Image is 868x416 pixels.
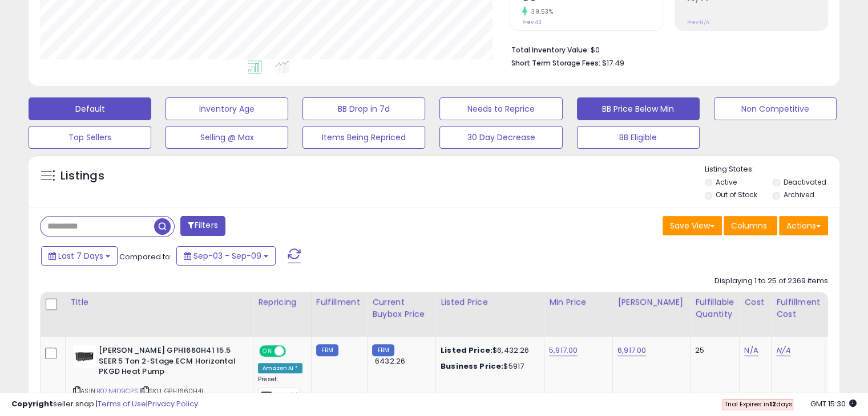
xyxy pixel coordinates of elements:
[180,216,225,236] button: Filters
[60,168,104,184] h5: Listings
[577,126,700,149] button: BB Eligible
[724,399,792,409] span: Trial Expires in days
[779,216,828,235] button: Actions
[439,126,562,149] button: 30 Day Decrease
[11,398,53,409] strong: Copyright
[602,58,624,68] span: $17.49
[716,190,757,199] label: Out of Stock
[549,296,608,308] div: Min Price
[527,7,553,16] small: 39.53%
[769,399,776,409] b: 12
[549,345,578,356] a: 5,917.00
[98,398,146,409] a: Terms of Use
[258,296,306,308] div: Repricing
[617,345,646,356] a: 6,917.00
[577,97,700,120] button: BB Price Below Min
[258,376,302,401] div: Preset:
[810,398,857,409] span: 2025-09-17 15:30 GMT
[744,345,758,356] a: N/A
[776,296,820,320] div: Fulfillment Cost
[99,345,237,380] b: [PERSON_NAME] GPH1660H41 15.5 SEER 5 Ton 2-Stage ECM Horizontal PKGD Heat Pump
[714,276,828,287] div: Displaying 1 to 25 of 2369 items
[511,58,600,68] b: Short Term Storage Fees:
[29,97,151,120] button: Default
[302,97,425,120] button: BB Drop in 7d
[73,345,96,368] img: 41PskZOUANL._SL40_.jpg
[744,296,766,308] div: Cost
[783,190,814,199] label: Archived
[165,126,288,149] button: Selling @ Max
[41,246,118,266] button: Last 7 Days
[441,296,539,308] div: Listed Price
[731,220,767,231] span: Columns
[284,346,302,356] span: OFF
[695,296,734,320] div: Fulfillable Quantity
[695,345,730,356] div: 25
[70,296,248,308] div: Title
[724,216,777,235] button: Columns
[783,177,826,187] label: Deactivated
[441,345,535,356] div: $6,432.26
[687,19,709,26] small: Prev: N/A
[522,19,542,26] small: Prev: 43
[705,164,839,175] p: Listing States:
[441,345,492,356] b: Listed Price:
[193,250,261,262] span: Sep-03 - Sep-09
[511,45,589,55] b: Total Inventory Value:
[663,216,722,235] button: Save View
[58,250,103,262] span: Last 7 Days
[302,126,425,149] button: Items Being Repriced
[372,296,431,320] div: Current Buybox Price
[511,42,819,56] li: $0
[441,361,503,372] b: Business Price:
[441,361,535,372] div: $5917
[258,363,302,373] div: Amazon AI *
[11,399,198,410] div: seller snap | |
[119,251,172,262] span: Compared to:
[165,97,288,120] button: Inventory Age
[776,345,790,356] a: N/A
[375,356,405,366] span: 6432.26
[260,346,274,356] span: ON
[617,296,685,308] div: [PERSON_NAME]
[439,97,562,120] button: Needs to Reprice
[716,177,737,187] label: Active
[316,296,362,308] div: Fulfillment
[148,398,198,409] a: Privacy Policy
[29,126,151,149] button: Top Sellers
[372,344,394,356] small: FBM
[714,97,837,120] button: Non Competitive
[176,246,276,266] button: Sep-03 - Sep-09
[316,344,338,356] small: FBM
